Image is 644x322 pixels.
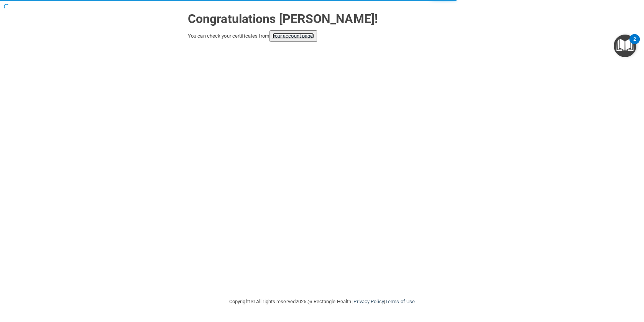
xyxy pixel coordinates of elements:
div: 2 [633,39,636,49]
div: Copyright © All rights reserved 2025 @ Rectangle Health | | [182,289,462,314]
strong: Congratulations [PERSON_NAME]! [188,12,378,26]
div: You can check your certificates from [188,30,456,42]
a: your account page! [273,33,314,39]
a: Privacy Policy [353,299,384,304]
button: your account page! [269,30,317,42]
button: Open Resource Center, 2 new notifications [614,35,636,57]
a: Terms of Use [385,299,415,304]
